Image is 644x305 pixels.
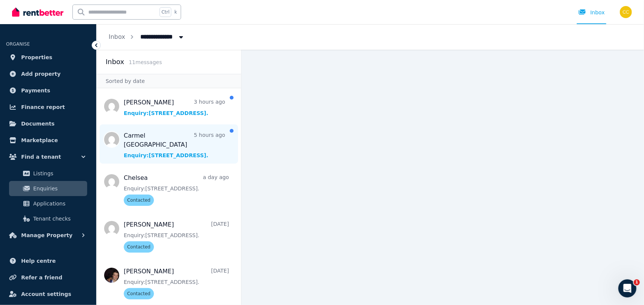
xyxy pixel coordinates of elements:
[578,9,605,16] div: Inbox
[6,83,90,98] a: Payments
[124,98,225,117] a: [PERSON_NAME]3 hours agoEnquiry:[STREET_ADDRESS].
[6,149,90,164] button: Find a tenant
[634,279,640,285] span: 1
[124,267,229,299] a: [PERSON_NAME][DATE]Enquiry:[STREET_ADDRESS].Contacted
[174,9,177,15] span: k
[33,169,84,178] span: Listings
[6,66,90,81] a: Add property
[6,270,90,285] a: Refer a friend
[97,88,241,305] nav: Message list
[9,166,87,181] a: Listings
[124,131,225,159] a: Carmel [GEOGRAPHIC_DATA]5 hours agoEnquiry:[STREET_ADDRESS].
[21,290,71,299] span: Account settings
[9,211,87,226] a: Tenant checks
[21,273,62,282] span: Refer a friend
[6,287,90,302] a: Account settings
[33,184,84,193] span: Enquiries
[6,50,90,65] a: Properties
[21,119,55,128] span: Documents
[9,196,87,211] a: Applications
[124,173,229,206] a: Chelseaa day agoEnquiry:[STREET_ADDRESS].Contacted
[9,181,87,196] a: Enquiries
[33,199,84,208] span: Applications
[6,253,90,268] a: Help centre
[21,86,50,95] span: Payments
[97,24,197,50] nav: Breadcrumb
[6,100,90,115] a: Finance report
[21,136,58,145] span: Marketplace
[6,41,30,47] span: ORGANISE
[21,53,52,62] span: Properties
[129,59,162,65] span: 11 message s
[97,74,241,88] div: Sorted by date
[106,57,124,67] h2: Inbox
[6,133,90,148] a: Marketplace
[21,152,61,161] span: Find a tenant
[124,220,229,253] a: [PERSON_NAME][DATE]Enquiry:[STREET_ADDRESS].Contacted
[21,256,56,265] span: Help centre
[160,7,171,17] span: Ctrl
[109,33,125,40] a: Inbox
[6,116,90,131] a: Documents
[12,6,63,18] img: RentBetter
[21,103,65,112] span: Finance report
[6,228,90,243] button: Manage Property
[21,69,61,78] span: Add property
[618,279,636,297] iframe: Intercom live chat
[33,214,84,223] span: Tenant checks
[620,6,632,18] img: Charles Chaaya
[21,231,72,240] span: Manage Property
